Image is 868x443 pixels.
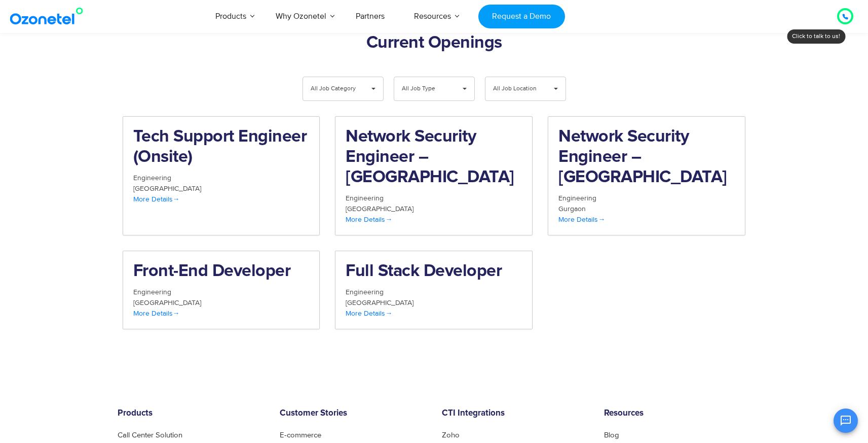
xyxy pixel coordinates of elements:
span: ▾ [546,77,565,100]
a: Zoho [442,431,460,439]
span: [GEOGRAPHIC_DATA] [133,184,201,193]
span: Engineering [133,174,171,182]
span: More Details [133,195,180,203]
h2: Tech Support Engineer (Onsite) [133,127,310,167]
span: Engineering [346,194,384,202]
span: [GEOGRAPHIC_DATA] [346,298,413,307]
span: [GEOGRAPHIC_DATA] [133,298,201,307]
a: Network Security Engineer – [GEOGRAPHIC_DATA] Engineering Gurgaon More Details [548,116,745,235]
a: Full Stack Developer Engineering [GEOGRAPHIC_DATA] More Details [335,251,533,329]
h6: Resources [604,408,751,419]
span: All Job Category [311,77,359,100]
a: Blog [604,431,619,439]
span: More Details [133,309,180,318]
span: All Job Type [402,77,450,100]
a: Network Security Engineer – [GEOGRAPHIC_DATA] Engineering [GEOGRAPHIC_DATA] More Details [335,116,533,235]
h2: Network Security Engineer – [GEOGRAPHIC_DATA] [558,127,735,188]
h2: Current Openings [123,33,746,53]
a: Front-End Developer Engineering [GEOGRAPHIC_DATA] More Details [123,251,320,329]
span: More Details [558,215,605,224]
button: Open chat [834,408,858,433]
span: Engineering [346,288,384,296]
span: More Details [346,215,392,224]
a: E-commerce [280,431,321,439]
a: Call Center Solution [118,431,182,439]
h6: Products [118,408,265,419]
span: More Details [346,309,392,318]
span: Engineering [558,194,596,202]
span: [GEOGRAPHIC_DATA] [346,205,413,213]
span: All Job Location [493,77,541,100]
h2: Full Stack Developer [346,261,522,282]
a: Tech Support Engineer (Onsite) Engineering [GEOGRAPHIC_DATA] More Details [123,116,320,235]
span: ▾ [455,77,474,100]
h6: Customer Stories [280,408,427,419]
span: Engineering [133,288,171,296]
h6: CTI Integrations [442,408,589,419]
a: Request a Demo [478,5,565,28]
span: ▾ [364,77,383,100]
h2: Network Security Engineer – [GEOGRAPHIC_DATA] [346,127,522,188]
span: Gurgaon [558,205,586,213]
h2: Front-End Developer [133,261,310,282]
